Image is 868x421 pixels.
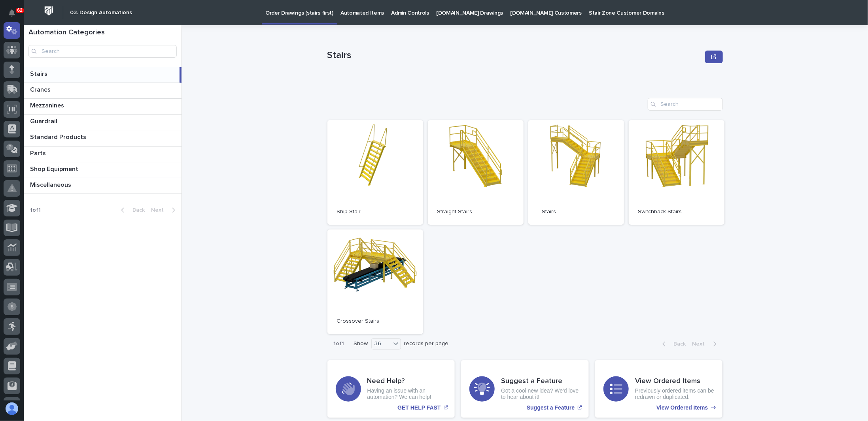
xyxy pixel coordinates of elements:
[397,404,441,411] p: GET HELP FAST
[151,207,168,213] span: Next
[428,120,524,225] a: Straight Stairs
[30,116,59,125] p: Guardrail
[30,132,88,141] p: Standard Products
[437,209,514,215] p: Straight Stairs
[10,9,20,22] div: Notifications62
[327,50,702,61] p: Stairs
[595,360,723,418] a: View Ordered Items
[4,5,20,21] button: Notifications
[692,341,710,347] span: Next
[501,377,581,386] h3: Suggest a Feature
[327,360,455,418] a: GET HELP FAST
[24,115,182,130] a: GuardrailGuardrail
[30,180,73,189] p: Miscellaneous
[42,4,56,18] img: Workspace Logo
[635,377,715,386] h3: View Ordered Items
[629,120,724,225] a: Switchback Stairs
[115,207,148,214] button: Back
[24,99,182,115] a: MezzaninesMezzanines
[24,162,182,178] a: Shop EquipmentShop Equipment
[372,340,391,348] div: 36
[24,67,182,83] a: StairsStairs
[28,45,177,58] input: Search
[24,178,182,194] a: MiscellaneousMiscellaneous
[327,334,351,353] p: 1 of 1
[327,229,423,334] a: Crossover Stairs
[538,209,615,215] p: L Stairs
[354,340,368,347] p: Show
[689,340,723,348] button: Next
[30,148,47,157] p: Parts
[30,69,49,78] p: Stairs
[24,130,182,146] a: Standard ProductsStandard Products
[28,28,177,37] h1: Automation Categories
[635,387,715,401] p: Previously ordered items can be redrawn or duplicated.
[30,85,52,94] p: Cranes
[327,120,423,225] a: Ship Stair
[24,147,182,162] a: PartsParts
[24,83,182,99] a: CranesCranes
[148,207,182,214] button: Next
[24,201,47,220] p: 1 of 1
[501,387,581,401] p: Got a cool new idea? We'd love to hear about it!
[128,207,145,213] span: Back
[70,9,132,16] h2: 03. Design Automations
[17,8,23,13] p: 62
[367,387,447,401] p: Having an issue with an automation? We can help!
[656,340,689,348] button: Back
[527,404,575,411] p: Suggest a Feature
[669,341,686,347] span: Back
[337,209,414,215] p: Ship Stair
[367,377,447,386] h3: Need Help?
[648,98,723,111] input: Search
[528,120,624,225] a: L Stairs
[656,404,708,411] p: View Ordered Items
[4,400,20,417] button: users-avatar
[30,100,66,109] p: Mezzanines
[404,340,449,347] p: records per page
[337,318,414,325] p: Crossover Stairs
[638,209,715,215] p: Switchback Stairs
[461,360,589,418] a: Suggest a Feature
[30,164,80,173] p: Shop Equipment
